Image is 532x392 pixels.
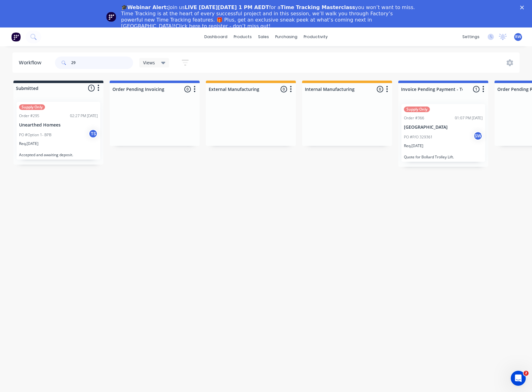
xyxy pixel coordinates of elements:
[143,59,155,66] span: Views
[401,104,485,162] div: Supply OnlyOrder #36601:07 PM [DATE][GEOGRAPHIC_DATA]PO #P/O 329361SWReq.[DATE]Quote for Bollard ...
[88,129,98,138] div: TS
[19,132,52,138] p: PO #Option 1- BPB
[404,125,483,130] p: [GEOGRAPHIC_DATA]
[515,34,521,40] span: RW
[404,107,430,112] div: Supply Only
[185,4,269,10] b: LIVE [DATE][DATE] 1 PM AEDT
[201,32,231,42] a: dashboard
[524,371,529,376] span: 2
[106,12,116,22] img: Profile image for Team
[19,122,98,128] p: Unearthed Homees
[455,115,483,121] div: 01:07 PM [DATE]
[19,59,44,67] div: Workflow
[511,371,526,386] iframe: Intercom live chat
[19,141,38,146] p: Req. [DATE]
[301,32,331,42] div: productivity
[11,32,21,42] img: Factory
[121,4,416,29] div: Join us for a you won’t want to miss. Time Tracking is at the heart of every successful project a...
[70,113,98,119] div: 02:27 PM [DATE]
[404,115,424,121] div: Order #366
[19,113,39,119] div: Order #295
[255,32,272,42] div: sales
[272,32,301,42] div: purchasing
[520,6,526,9] div: Close
[281,4,355,10] b: Time Tracking Masterclass
[19,104,45,110] div: Supply Only
[71,57,133,69] input: Search for orders...
[231,32,255,42] div: products
[459,32,483,42] div: settings
[17,102,100,160] div: Supply OnlyOrder #29502:27 PM [DATE]Unearthed HomeesPO #Option 1- BPBTSReq.[DATE]Accepted and awa...
[121,4,168,10] b: 🎓Webinar Alert:
[176,23,271,29] a: Click here to register - don’t miss out!
[404,155,483,159] p: Quote for Bollard Trolley Lift.
[19,152,98,157] p: Accepted and awaiting deposit.
[404,134,433,140] p: PO #P/O 329361
[404,143,423,149] p: Req. [DATE]
[473,131,483,141] div: SW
